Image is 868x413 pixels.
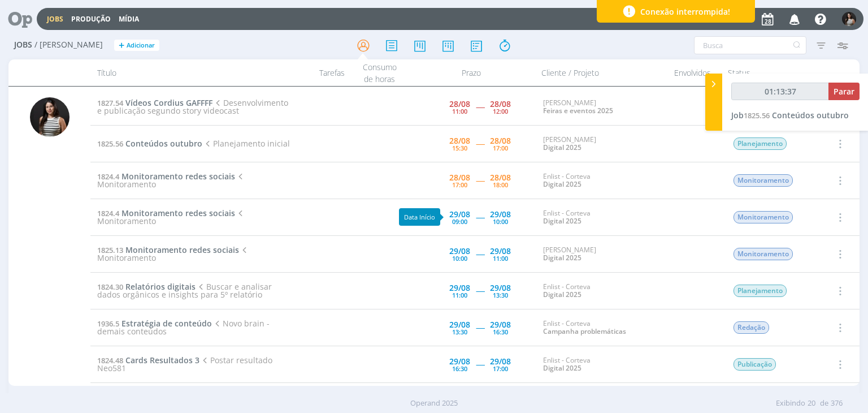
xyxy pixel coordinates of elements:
[721,59,817,86] div: Status
[115,15,142,24] button: Mídia
[449,358,470,365] div: 29/08
[97,355,272,373] span: Postar resultado Neo581
[97,282,123,292] span: 1824.30
[452,255,467,261] div: 10:00
[543,216,581,226] a: Digital 2025
[543,356,659,373] div: Enlist - Corteva
[543,363,581,373] a: Digital 2025
[14,40,32,50] span: Jobs
[449,100,470,108] div: 28/08
[119,14,139,24] a: Mídia
[97,171,235,182] a: 1824.4Monitoramento redes sociais
[97,208,119,218] span: 1824.4
[452,182,467,188] div: 17:00
[97,97,212,108] a: 1827.54Vídeos Cordius GAFFFF
[493,292,508,298] div: 13:30
[543,99,659,115] div: [PERSON_NAME]
[408,59,535,86] div: Prazo
[97,355,199,365] a: 1824.48Cards Resultados 3
[820,398,828,409] span: de
[97,281,271,300] span: Buscar e analisar dados orgânicos e insights para 5º relatório
[97,318,212,329] a: 1936.5Estratégia de conteúdo
[535,59,665,86] div: Cliente / Projeto
[490,100,511,108] div: 28/08
[68,15,114,24] button: Produção
[490,210,511,218] div: 29/08
[449,210,470,218] div: 29/08
[543,106,613,115] a: Feiras e eventos 2025
[97,208,235,218] a: 1824.4Monitoramento redes sociais
[543,246,659,263] div: [PERSON_NAME]
[493,329,508,335] div: 16:30
[97,244,239,255] a: 1825.13Monitoramento redes sociais
[399,208,440,226] div: Data Início
[776,398,805,409] span: Exibindo
[490,137,511,145] div: 28/08
[476,248,484,259] span: -----
[665,59,721,86] div: Envolvidos
[734,358,776,371] span: Publicação
[452,145,467,151] div: 15:30
[351,59,408,86] div: Consumo de horas
[490,174,511,182] div: 28/08
[543,283,659,299] div: Enlist - Corteva
[97,208,245,226] span: Monitoramento
[452,108,467,114] div: 11:00
[125,281,196,292] span: Relatórios digitais
[490,284,511,292] div: 29/08
[119,40,124,51] span: +
[490,321,511,329] div: 29/08
[97,97,288,116] span: Desenvolvimento e publicação segundo story videocast
[828,83,860,100] button: Parar
[493,365,508,372] div: 17:00
[543,143,581,152] a: Digital 2025
[834,86,854,97] span: Parar
[125,355,199,365] span: Cards Resultados 3
[543,173,659,189] div: Enlist - Corteva
[543,136,659,152] div: [PERSON_NAME]
[97,319,119,329] span: 1936.5
[543,253,581,263] a: Digital 2025
[125,244,239,255] span: Monitoramento redes sociais
[694,36,806,54] input: Busca
[734,137,787,150] span: Planejamento
[543,290,581,299] a: Digital 2025
[452,218,467,225] div: 09:00
[125,97,212,108] span: Vídeos Cordius GAFFFF
[808,398,815,409] span: 20
[744,110,770,121] span: 1825.56
[476,175,484,186] span: -----
[449,321,470,329] div: 29/08
[493,255,508,261] div: 11:00
[543,320,659,336] div: Enlist - Corteva
[493,145,508,151] div: 17:00
[114,40,159,51] button: +Adicionar
[734,211,793,223] span: Monitoramento
[831,398,843,409] span: 376
[490,247,511,255] div: 29/08
[476,101,484,112] span: -----
[97,138,202,149] a: 1825.56Conteúdos outubro
[452,329,467,335] div: 13:30
[490,358,511,365] div: 29/08
[543,326,626,336] a: Campanha problemáticas
[731,110,849,121] a: Job1825.56Conteúdos outubro
[97,355,123,365] span: 1824.48
[493,218,508,225] div: 10:00
[449,174,470,182] div: 28/08
[476,212,484,222] span: -----
[71,14,111,24] a: Produção
[284,59,351,86] div: Tarefas
[734,174,793,187] span: Monitoramento
[449,284,470,292] div: 29/08
[476,138,484,149] span: -----
[449,247,470,255] div: 29/08
[841,9,857,29] button: C
[476,285,484,296] span: -----
[734,321,769,334] span: Redação
[47,14,63,24] a: Jobs
[34,40,103,50] span: / [PERSON_NAME]
[121,208,235,218] span: Monitoramento redes sociais
[30,97,70,137] img: C
[476,322,484,333] span: -----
